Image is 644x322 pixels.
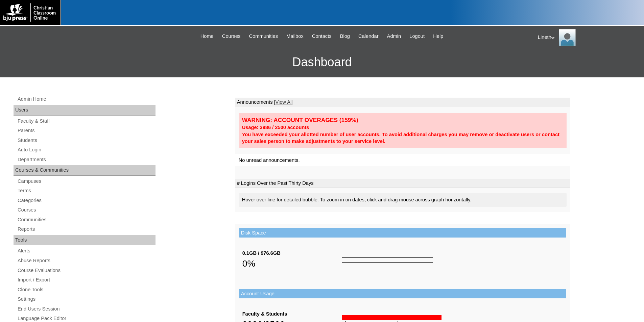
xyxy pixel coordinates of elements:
td: Disk Space [239,228,566,238]
td: # Logins Over the Past Thirty Days [235,179,570,188]
img: Lineth Carreon [559,29,576,46]
span: Help [433,32,443,40]
a: Students [17,136,156,145]
td: Announcements | [235,98,570,107]
a: Contacts [309,32,335,40]
a: View All [275,99,292,105]
h3: Dashboard [3,47,641,77]
a: Faculty & Staff [17,117,156,125]
a: Calendar [355,32,382,40]
td: Account Usage [239,289,566,299]
a: Reports [17,225,156,233]
a: Communities [17,216,156,224]
a: Import / Export [17,276,156,284]
span: Calendar [358,32,378,40]
a: Settings [17,295,156,303]
span: Logout [409,32,425,40]
a: Terms [17,187,156,195]
span: Communities [249,32,278,40]
a: Abuse Reports [17,256,156,265]
a: Courses [219,32,244,40]
a: End Users Session [17,305,156,313]
a: Categories [17,196,156,205]
a: Home [197,32,217,40]
a: Admin [384,32,405,40]
td: No unread announcements. [235,154,570,167]
a: Logout [406,32,428,40]
a: Help [430,32,447,40]
img: logo-white.png [3,3,57,22]
a: Admin Home [17,95,156,103]
span: Blog [340,32,350,40]
a: Mailbox [283,32,307,40]
a: Course Evaluations [17,266,156,275]
span: Mailbox [286,32,304,40]
div: Hover over line for detailed bubble. To zoom in on dates, click and drag mouse across graph horiz... [239,193,567,207]
div: Courses & Communities [14,165,156,176]
div: Faculty & Students [242,311,342,318]
a: Campuses [17,177,156,185]
a: Blog [337,32,353,40]
div: You have exceeded your allotted number of user accounts. To avoid additional charges you may remo... [242,131,563,145]
span: Courses [222,32,241,40]
a: Auto Login [17,146,156,154]
a: Parents [17,126,156,135]
span: Admin [387,32,401,40]
strong: Usage: 3986 / 2500 accounts [242,125,309,130]
a: Alerts [17,247,156,255]
a: Departments [17,155,156,164]
a: Communities [246,32,282,40]
a: Courses [17,206,156,214]
div: Lineth [538,29,637,46]
div: Users [14,105,156,116]
div: Tools [14,235,156,246]
div: 0.1GB / 976.6GB [242,250,342,257]
span: Contacts [312,32,332,40]
span: Home [200,32,214,40]
div: WARNING: ACCOUNT OVERAGES (159%) [242,116,563,124]
a: Clone Tools [17,286,156,294]
div: 0% [242,257,342,270]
